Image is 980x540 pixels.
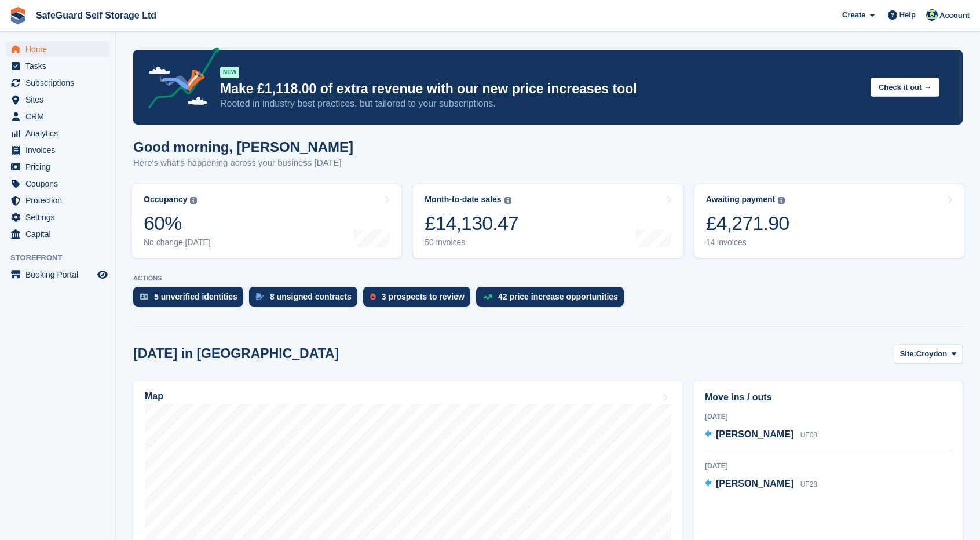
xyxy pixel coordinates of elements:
[498,292,618,301] div: 42 price increase opportunities
[916,348,947,360] span: Croydon
[31,6,161,25] a: SafeGuard Self Storage Ltd
[894,344,963,363] button: Site: Croydon
[370,293,376,300] img: prospect-51fa495bee0391a8d652442698ab0144808aea92771e9ea1ae160a38d050c398.svg
[132,184,401,258] a: Occupancy 60% No change [DATE]
[270,292,352,301] div: 8 unsigned contracts
[6,142,109,158] a: menu
[144,211,211,235] div: 60%
[413,184,682,258] a: Month-to-date sales £14,130.47 50 invoices
[145,391,163,402] h2: Map
[140,293,148,300] img: verify_identity-adf6edd0f0f0b5bbfe63781bf79b02c33cf7c696d77639b501bdc392416b5a36.svg
[133,139,353,155] h1: Good morning, [PERSON_NAME]
[25,125,95,141] span: Analytics
[133,156,353,170] p: Here's what's happening across your business [DATE]
[871,78,939,97] button: Check it out →
[425,211,518,235] div: £14,130.47
[144,238,211,247] div: No change [DATE]
[706,211,789,235] div: £4,271.90
[25,92,95,108] span: Sites
[705,461,952,471] div: [DATE]
[25,267,95,283] span: Booking Portal
[6,58,109,74] a: menu
[144,195,187,205] div: Occupancy
[705,411,952,422] div: [DATE]
[25,176,95,192] span: Coupons
[899,9,916,21] span: Help
[220,67,239,78] div: NEW
[25,159,95,175] span: Pricing
[939,10,970,21] span: Account
[425,238,518,247] div: 50 invoices
[25,75,95,91] span: Subscriptions
[133,287,249,312] a: 5 unverified identities
[249,287,363,312] a: 8 unsigned contracts
[716,479,793,488] span: [PERSON_NAME]
[6,75,109,91] a: menu
[25,58,95,74] span: Tasks
[476,287,630,312] a: 42 price increase opportunities
[705,477,817,492] a: [PERSON_NAME] UF28
[190,197,197,204] img: icon-info-grey-7440780725fd019a000dd9b08b2336e03edf1995a4989e88bcd33f0948082b44.svg
[25,41,95,57] span: Home
[363,287,476,312] a: 3 prospects to review
[6,209,109,225] a: menu
[6,159,109,175] a: menu
[25,108,95,125] span: CRM
[382,292,465,301] div: 3 prospects to review
[716,429,793,439] span: [PERSON_NAME]
[6,92,109,108] a: menu
[133,346,339,362] h2: [DATE] in [GEOGRAPHIC_DATA]
[10,252,115,264] span: Storefront
[25,192,95,209] span: Protection
[6,41,109,57] a: menu
[706,195,776,205] div: Awaiting payment
[6,108,109,125] a: menu
[133,275,963,282] p: ACTIONS
[6,226,109,242] a: menu
[220,81,861,97] p: Make £1,118.00 of extra revenue with our new price increases tool
[425,195,501,205] div: Month-to-date sales
[25,226,95,242] span: Capital
[504,197,511,204] img: icon-info-grey-7440780725fd019a000dd9b08b2336e03edf1995a4989e88bcd33f0948082b44.svg
[842,9,865,21] span: Create
[926,9,938,21] img: Sonny Harverson
[154,292,237,301] div: 5 unverified identities
[9,7,27,24] img: stora-icon-8386f47178a22dfd0bd8f6a31ec36ba5ce8667c1dd55bd0f319d3a0aa187defe.svg
[694,184,964,258] a: Awaiting payment £4,271.90 14 invoices
[800,431,817,439] span: UF08
[778,197,785,204] img: icon-info-grey-7440780725fd019a000dd9b08b2336e03edf1995a4989e88bcd33f0948082b44.svg
[483,294,492,300] img: price_increase_opportunities-93ffe204e8149a01c8c9dc8f82e8f89637d9d84a8eef4429ea346261dce0b2c0.svg
[138,47,220,113] img: price-adjustments-announcement-icon-8257ccfd72463d97f412b2fc003d46551f7dbcb40ab6d574587a9cd5c0d94...
[6,125,109,141] a: menu
[705,428,817,443] a: [PERSON_NAME] UF08
[220,97,861,110] p: Rooted in industry best practices, but tailored to your subscriptions.
[6,192,109,209] a: menu
[900,348,916,360] span: Site:
[705,391,952,404] h2: Move ins / outs
[6,176,109,192] a: menu
[6,267,109,283] a: menu
[706,238,789,247] div: 14 invoices
[25,209,95,225] span: Settings
[25,142,95,158] span: Invoices
[800,480,817,488] span: UF28
[96,268,109,282] a: Preview store
[256,293,264,300] img: contract_signature_icon-13c848040528278c33f63329250d36e43548de30e8caae1d1a13099fd9432cc5.svg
